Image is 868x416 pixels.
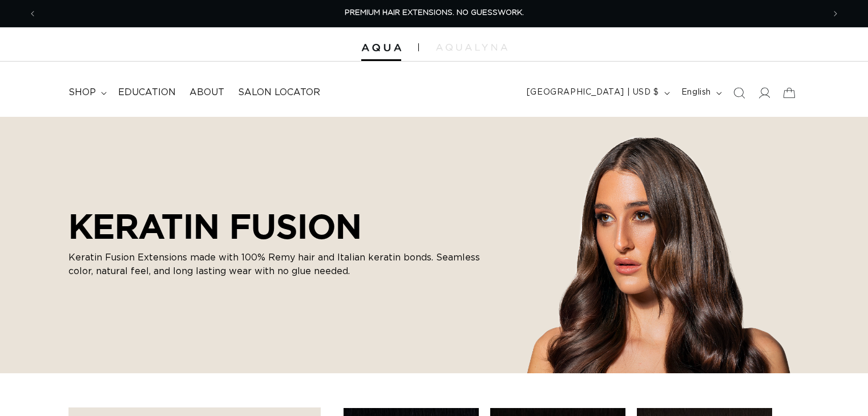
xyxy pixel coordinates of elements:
[361,44,401,52] img: Aqua Hair Extensions
[111,80,183,105] a: Education
[675,82,726,104] button: English
[62,80,111,105] summary: shop
[189,87,224,99] span: About
[345,9,524,17] span: PREMIUM HAIR EXTENSIONS. NO GUESSWORK.
[68,87,96,99] span: shop
[68,251,502,278] p: Keratin Fusion Extensions made with 100% Remy hair and Italian keratin bonds. Seamless color, nat...
[20,3,45,25] button: Previous announcement
[681,87,711,99] span: English
[231,80,327,105] a: Salon Locator
[520,82,675,104] button: [GEOGRAPHIC_DATA] | USD $
[527,87,659,99] span: [GEOGRAPHIC_DATA] | USD $
[726,80,752,105] summary: Search
[68,206,502,246] h2: KERATIN FUSION
[183,80,231,105] a: About
[238,87,320,99] span: Salon Locator
[436,44,507,51] img: aqualyna.com
[118,87,176,99] span: Education
[823,3,848,25] button: Next announcement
